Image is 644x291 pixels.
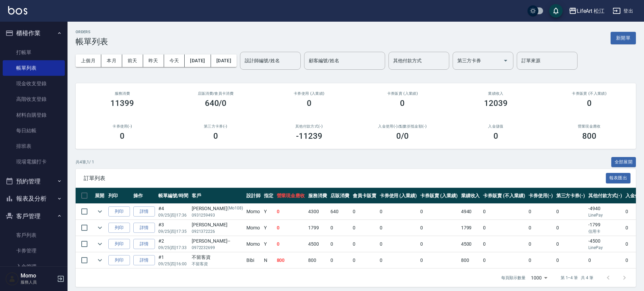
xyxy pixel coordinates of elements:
[3,154,65,170] a: 現場電腦打卡
[275,188,307,204] th: 營業現金應收
[459,236,482,252] td: 4500
[3,60,65,76] a: 帳單列表
[21,272,55,279] h5: Momo
[3,91,65,107] a: 高階收支登錄
[133,206,155,217] a: 詳情
[275,252,307,268] td: 800
[158,245,188,251] p: 09/25 (四) 17:33
[143,54,164,67] button: 昨天
[245,188,262,204] th: 設計師
[606,175,631,181] a: 報表匯出
[566,4,608,18] button: LifeArt 松江
[192,221,243,228] div: [PERSON_NAME]
[588,212,622,218] p: LinePay
[275,204,307,220] td: 0
[3,243,65,259] a: 卡券管理
[164,54,185,67] button: 今天
[122,54,143,67] button: 前天
[3,207,65,225] button: 客戶管理
[262,204,275,220] td: Y
[329,204,351,220] td: 640
[378,204,419,220] td: 0
[158,228,188,234] p: 09/25 (四) 17:35
[8,6,27,15] img: Logo
[606,173,631,183] button: 報表匯出
[108,206,130,217] button: 列印
[400,98,405,108] h3: 0
[245,204,262,220] td: Momo
[484,98,508,108] h3: 12039
[611,157,636,167] button: 全部展開
[364,124,441,129] h2: 入金使用(-) /點數折抵金額(-)
[177,124,254,129] h2: 第三方卡券(-)
[457,91,535,96] h2: 業績收入
[190,188,245,204] th: 客戶
[101,54,122,67] button: 本月
[587,236,624,252] td: -4500
[157,188,190,204] th: 帳單編號/時間
[419,252,459,268] td: 0
[561,275,593,281] p: 第 1–4 筆 共 4 筆
[528,269,550,287] div: 1000
[527,188,555,204] th: 卡券使用(-)
[555,220,587,236] td: 0
[3,107,65,123] a: 材料自購登錄
[270,91,348,96] h2: 卡券使用 (入業績)
[419,204,459,220] td: 0
[227,205,243,212] p: (Mo108)
[3,259,65,274] a: 入金管理
[21,279,55,285] p: 服務人員
[192,261,243,267] p: 不留客資
[157,204,190,220] td: #4
[555,236,587,252] td: 0
[275,220,307,236] td: 0
[351,252,378,268] td: 0
[481,204,527,220] td: 0
[76,159,94,165] p: 共 4 筆, 1 / 1
[95,239,105,249] button: expand row
[205,98,227,108] h3: 640/0
[110,98,134,108] h3: 11399
[419,236,459,252] td: 0
[157,220,190,236] td: #3
[587,204,624,220] td: -4940
[76,37,108,46] h3: 帳單列表
[76,30,108,34] h2: ORDERS
[329,236,351,252] td: 0
[107,188,132,204] th: 列印
[549,4,563,18] button: save
[192,205,243,212] div: [PERSON_NAME]
[275,236,307,252] td: 0
[329,188,351,204] th: 店販消費
[351,236,378,252] td: 0
[555,204,587,220] td: 0
[587,98,592,108] h3: 0
[527,252,555,268] td: 0
[84,91,161,96] h3: 服務消費
[76,54,101,67] button: 上個月
[306,188,329,204] th: 服務消費
[95,223,105,233] button: expand row
[262,188,275,204] th: 指定
[364,91,441,96] h2: 卡券販賣 (入業績)
[419,188,459,204] th: 卡券販賣 (入業績)
[306,220,329,236] td: 1799
[378,188,419,204] th: 卡券使用 (入業績)
[329,252,351,268] td: 0
[577,7,605,15] div: LifeArt 松江
[262,220,275,236] td: Y
[500,55,511,66] button: Open
[378,252,419,268] td: 0
[158,212,188,218] p: 09/25 (四) 17:36
[192,238,243,245] div: [PERSON_NAME]--
[527,236,555,252] td: 0
[192,254,243,261] div: 不留客資
[419,220,459,236] td: 0
[157,236,190,252] td: #2
[527,220,555,236] td: 0
[192,228,243,234] p: 0921372226
[611,35,636,41] a: 新開單
[3,24,65,42] button: 櫃檯作業
[588,245,622,251] p: LinePay
[611,32,636,44] button: 新開單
